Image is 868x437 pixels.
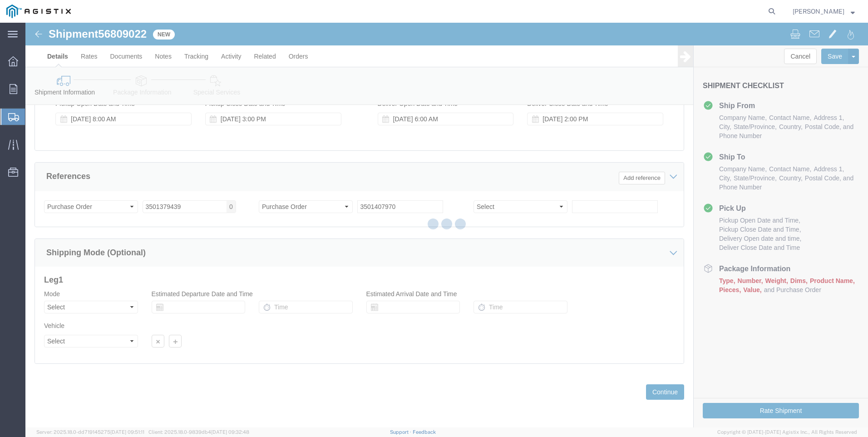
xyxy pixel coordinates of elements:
span: [DATE] 09:51:11 [110,429,144,435]
span: Copyright © [DATE]-[DATE] Agistix Inc., All Rights Reserved [717,428,857,436]
img: logo [6,5,71,18]
span: Client: 2025.18.0-9839db4 [148,429,249,435]
a: Support [390,429,413,435]
span: [DATE] 09:32:48 [211,429,249,435]
span: Rick Judd [793,6,844,16]
span: Server: 2025.18.0-dd719145275 [36,429,144,435]
button: [PERSON_NAME] [792,6,855,17]
a: Feedback [413,429,436,435]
